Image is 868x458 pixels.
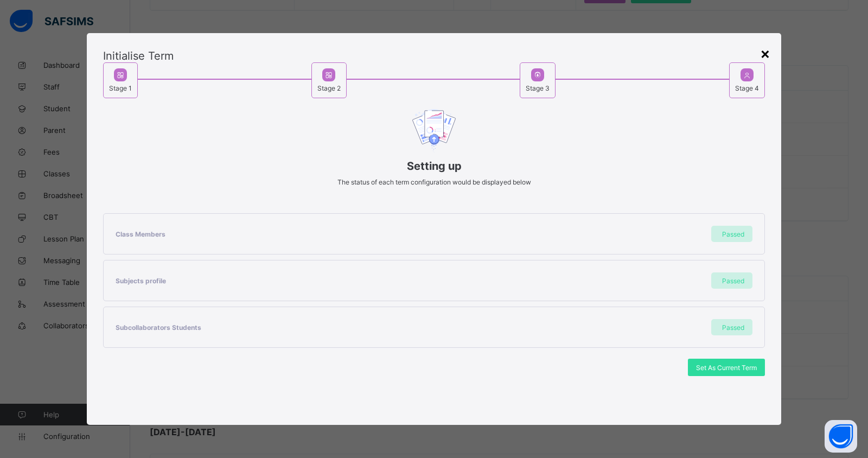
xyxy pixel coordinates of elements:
[825,420,857,453] button: Open asap
[103,49,174,62] span: Initialise Term
[722,230,744,238] span: Passed
[116,277,166,285] span: Subjects profile
[735,84,759,92] span: Stage 4
[116,230,165,238] span: Class Members
[526,84,550,92] span: Stage 3
[760,44,770,62] div: ×
[103,160,765,173] span: Setting up
[337,178,531,186] span: The status of each term configuration would be displayed below
[722,277,744,285] span: Passed
[722,323,744,332] span: Passed
[109,84,132,92] span: Stage 1
[412,109,456,152] img: document upload image
[116,323,201,332] span: Subcollaborators Students
[317,84,341,92] span: Stage 2
[696,364,757,372] span: Set As Current Term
